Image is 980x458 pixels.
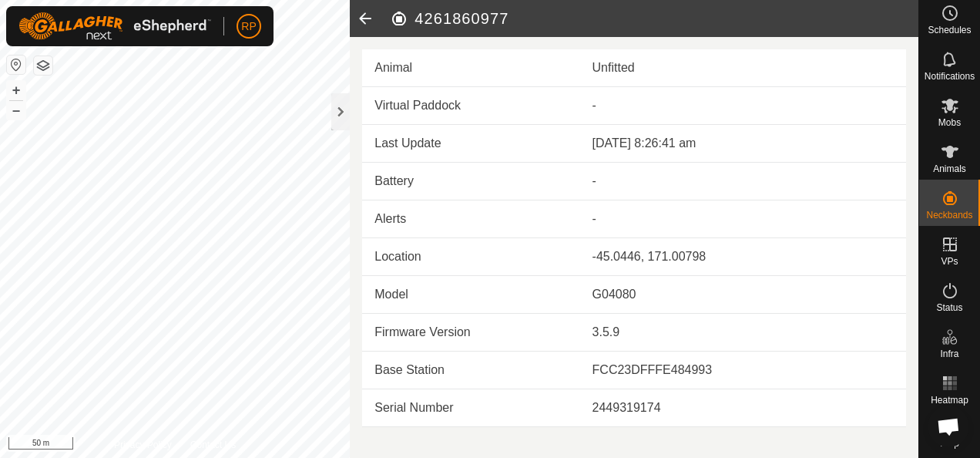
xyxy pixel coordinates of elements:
div: Unfitted [592,59,894,77]
td: Firmware Version [362,314,579,352]
td: Virtual Paddock [362,87,579,125]
span: Neckbands [926,210,972,220]
span: Schedules [928,25,971,35]
div: FCC23DFFFE484993 [592,361,894,379]
td: Alerts [362,200,579,238]
td: Last Update [362,125,579,163]
div: -45.0446, 171.00798 [592,248,894,266]
button: Reset Map [7,56,25,74]
td: Location [362,238,579,276]
div: - [592,172,894,190]
span: VPs [941,257,958,266]
td: Model [362,276,579,314]
a: Privacy Policy [114,438,172,452]
td: Animal [362,49,579,87]
span: Heatmap [931,396,968,405]
app-display-virtual-paddock-transition: - [592,99,596,112]
span: Help [940,439,959,448]
span: Animals [933,164,966,173]
div: 2449319174 [592,399,894,417]
span: Status [936,303,962,312]
td: Serial Number [362,389,579,427]
span: Notifications [925,72,975,81]
td: Base Station [362,352,579,389]
div: G04080 [592,285,894,304]
td: Battery [362,163,579,200]
div: Open chat [928,406,969,447]
a: Contact Us [190,438,236,452]
img: Gallagher Logo [18,12,211,40]
span: RP [241,19,256,35]
span: Infra [940,349,958,359]
h2: 4261860977 [390,9,918,28]
button: + [7,81,25,99]
div: 3.5.9 [592,323,894,342]
td: - [580,200,906,238]
span: Mobs [938,118,961,127]
div: [DATE] 8:26:41 am [592,134,894,153]
button: Map Layers [34,56,52,75]
button: – [7,101,25,120]
a: Help [919,411,980,454]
